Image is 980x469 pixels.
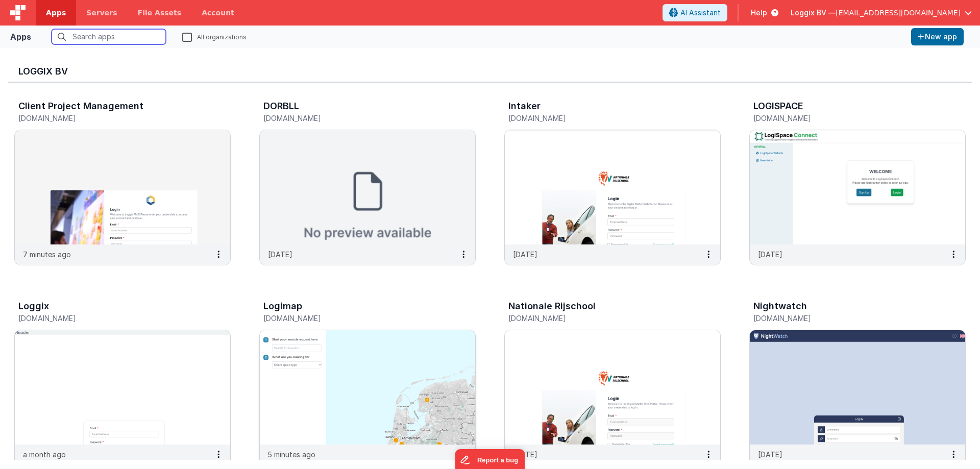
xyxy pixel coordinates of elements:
[10,31,31,43] div: Apps
[758,449,782,460] p: [DATE]
[263,314,450,322] h5: [DOMAIN_NAME]
[138,8,182,18] span: File Assets
[263,114,450,122] h5: [DOMAIN_NAME]
[836,8,961,18] span: [EMAIL_ADDRESS][DOMAIN_NAME]
[911,28,964,45] button: New app
[753,101,803,111] h3: LOGISPACE
[268,249,292,260] p: [DATE]
[18,114,205,122] h5: [DOMAIN_NAME]
[86,8,117,18] span: Servers
[508,101,541,111] h3: Intaker
[46,8,66,18] span: Apps
[182,32,247,41] label: All organizations
[52,29,166,44] input: Search apps
[268,449,315,460] p: 5 minutes ago
[263,301,302,311] h3: Logimap
[23,449,66,460] p: a month ago
[508,114,695,122] h5: [DOMAIN_NAME]
[513,249,537,260] p: [DATE]
[791,8,836,18] span: Loggix BV —
[753,314,940,322] h5: [DOMAIN_NAME]
[751,8,767,18] span: Help
[18,301,49,311] h3: Loggix
[753,114,940,122] h5: [DOMAIN_NAME]
[758,249,782,260] p: [DATE]
[263,101,299,111] h3: DORBLL
[18,314,205,322] h5: [DOMAIN_NAME]
[18,101,143,111] h3: Client Project Management
[753,301,807,311] h3: Nightwatch
[663,4,727,21] button: AI Assistant
[23,249,71,260] p: 7 minutes ago
[508,301,596,311] h3: Nationale Rijschool
[680,8,721,18] span: AI Assistant
[791,8,972,18] button: Loggix BV — [EMAIL_ADDRESS][DOMAIN_NAME]
[18,66,962,77] h3: Loggix BV
[508,314,695,322] h5: [DOMAIN_NAME]
[513,449,537,460] p: [DATE]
